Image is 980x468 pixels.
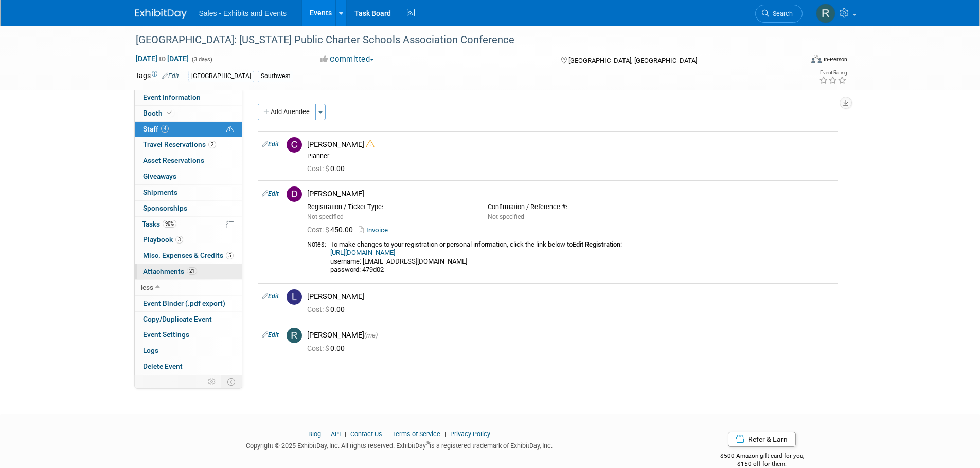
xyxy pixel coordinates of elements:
span: 21 [187,267,197,275]
span: Playbook [143,235,183,244]
a: Invoice [359,226,392,234]
div: [PERSON_NAME] [307,330,833,340]
a: Staff4 [135,122,242,137]
a: Event Binder (.pdf export) [135,296,242,311]
a: Blog [308,430,321,438]
span: Misc. Expenses & Credits [143,251,234,259]
a: Misc. Expenses & Credits5 [135,248,242,264]
span: 4 [161,125,169,133]
span: 3 [175,236,183,244]
a: Copy/Duplicate Event [135,312,242,327]
span: | [342,430,349,438]
img: ExhibitDay [135,9,187,19]
td: Tags [135,70,179,82]
div: Event Format [742,53,848,69]
img: D.jpg [287,186,302,202]
a: Refer & Earn [728,432,796,447]
div: [GEOGRAPHIC_DATA]: [US_STATE] Public Charter Schools Association Conference [132,31,787,49]
span: Sponsorships [143,204,187,212]
span: | [384,430,390,438]
div: Registration / Ticket Type: [307,203,472,211]
img: Format-Inperson.png [811,55,822,63]
div: In-Person [823,55,847,63]
span: Sales - Exhibits and Events [199,9,287,17]
span: Potential Scheduling Conflict -- at least one attendee is tagged in another overlapping event. [226,125,234,134]
span: 5 [226,252,234,259]
a: Edit [262,190,279,197]
div: [GEOGRAPHIC_DATA] [188,71,254,82]
span: Delete Event [143,362,183,370]
a: API [331,430,341,438]
a: Edit [262,141,279,148]
span: 450.00 [307,226,357,234]
span: Giveaways [143,172,176,180]
td: Toggle Event Tabs [221,375,242,388]
span: to [157,54,167,63]
i: Double-book Warning! [366,140,374,148]
span: [DATE] [DATE] [135,54,189,63]
span: (3 days) [191,56,212,63]
a: Playbook3 [135,232,242,248]
a: Logs [135,343,242,359]
a: Travel Reservations2 [135,137,242,153]
a: Sponsorships [135,201,242,216]
span: Cost: $ [307,226,330,234]
a: Asset Reservations [135,153,242,169]
img: L.jpg [287,289,302,305]
a: Shipments [135,185,242,200]
b: Edit Registration [573,240,620,248]
span: Cost: $ [307,164,330,173]
div: [PERSON_NAME] [307,292,833,302]
span: Cost: $ [307,305,330,313]
span: Event Information [143,93,201,101]
div: Copyright © 2025 ExhibitDay, Inc. All rights reserved. ExhibitDay is a registered trademark of Ex... [135,439,664,451]
sup: ® [426,441,430,446]
a: less [135,280,242,295]
a: Terms of Service [392,430,440,438]
span: Attachments [143,267,197,275]
a: Giveaways [135,169,242,184]
a: Delete Event [135,359,242,375]
span: Asset Reservations [143,156,204,164]
button: Committed [317,54,378,65]
span: [GEOGRAPHIC_DATA], [GEOGRAPHIC_DATA] [568,57,697,64]
a: Event Information [135,90,242,105]
span: 0.00 [307,305,349,313]
div: Confirmation / Reference #: [488,203,653,211]
span: Copy/Duplicate Event [143,315,212,323]
div: Notes: [307,240,326,249]
div: Planner [307,152,833,160]
a: Search [755,5,803,23]
span: Search [769,10,793,17]
span: Event Settings [143,330,189,339]
span: Event Binder (.pdf export) [143,299,225,307]
td: Personalize Event Tab Strip [203,375,221,388]
button: Add Attendee [258,104,316,120]
span: Tasks [142,220,176,228]
img: C.jpg [287,137,302,153]
span: Not specified [488,213,524,220]
a: Edit [262,293,279,300]
div: [PERSON_NAME] [307,189,833,199]
a: Attachments21 [135,264,242,279]
a: [URL][DOMAIN_NAME] [330,249,395,256]
i: Booth reservation complete [167,110,172,116]
div: Southwest [258,71,293,82]
span: Not specified [307,213,344,220]
span: (me) [364,331,378,339]
span: Booth [143,109,174,117]
span: | [442,430,449,438]
span: less [141,283,153,291]
a: Contact Us [350,430,382,438]
a: Tasks90% [135,217,242,232]
span: 0.00 [307,164,349,173]
span: 2 [208,141,216,148]
span: 0.00 [307,344,349,352]
span: 90% [163,220,176,228]
a: Edit [162,72,179,80]
span: Cost: $ [307,344,330,352]
a: Edit [262,331,279,339]
span: Shipments [143,188,177,196]
div: [PERSON_NAME] [307,140,833,149]
div: Event Rating [819,70,847,76]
